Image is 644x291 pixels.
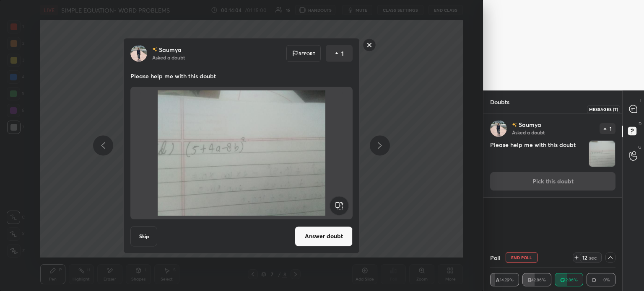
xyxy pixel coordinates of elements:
[588,254,598,261] div: sec
[130,72,353,80] p: Please help me with this doubt
[490,140,585,167] h4: Please help me with this doubt
[610,126,612,131] p: 1
[589,141,615,167] img: 1759845675893G4W.JPEG
[638,144,641,150] p: G
[639,97,641,103] p: T
[295,226,353,246] button: Answer doubt
[512,129,545,136] p: Asked a doubt
[490,120,507,137] img: 65bdf354bb12453e80a28a3eef3bf42f.jpg
[587,106,620,113] div: Messages (T)
[130,226,157,246] button: Skip
[483,91,516,113] p: Doubts
[519,121,541,128] p: Saumya
[152,47,157,52] img: no-rating-badge.077c3623.svg
[639,121,641,127] p: D
[512,123,517,127] img: no-rating-badge.077c3623.svg
[490,253,501,262] h4: Poll
[341,49,344,57] p: 1
[483,113,622,247] div: grid
[130,45,147,62] img: 65bdf354bb12453e80a28a3eef3bf42f.jpg
[506,252,538,263] button: End Poll
[152,54,185,60] p: Asked a doubt
[140,90,343,216] img: 1759845675893G4W.JPEG
[581,254,588,261] div: 12
[159,46,182,53] p: Saumya
[286,45,321,62] div: Report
